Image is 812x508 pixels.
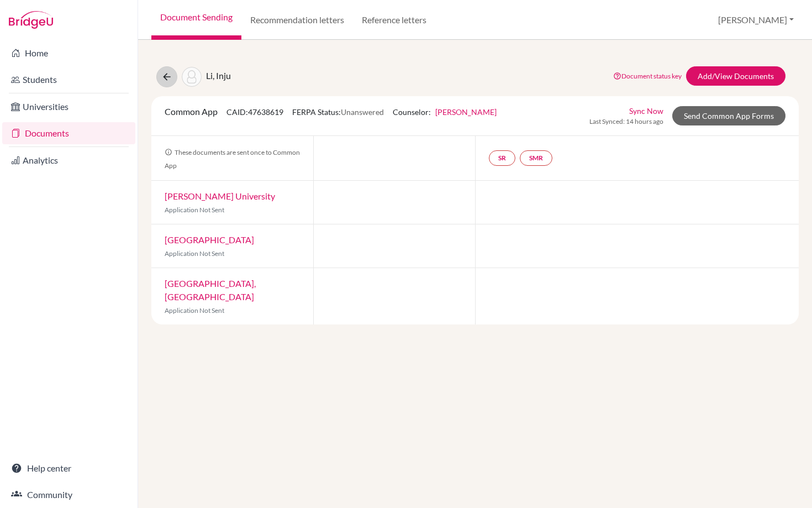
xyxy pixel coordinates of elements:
[9,11,53,29] img: Bridge-U
[713,9,799,30] button: [PERSON_NAME]
[165,306,224,315] span: Application Not Sent
[672,106,785,125] a: Send Common App Forms
[206,70,231,81] span: Li, Inju
[165,191,275,201] a: [PERSON_NAME] University
[2,149,135,171] a: Analytics
[589,117,663,127] span: Last Synced: 14 hours ago
[341,107,384,117] span: Unanswered
[2,69,135,91] a: Students
[393,107,497,117] span: Counselor:
[165,148,300,170] span: These documents are sent once to Common App
[165,249,224,258] span: Application Not Sent
[629,105,663,117] a: Sync Now
[165,206,224,214] span: Application Not Sent
[226,107,283,117] span: CAID: 47638619
[613,72,682,80] a: Document status key
[292,107,384,117] span: FERPA Status:
[165,278,256,302] a: [GEOGRAPHIC_DATA], [GEOGRAPHIC_DATA]
[2,42,135,64] a: Home
[686,66,785,86] a: Add/View Documents
[520,150,552,166] a: SMR
[489,150,515,166] a: SR
[165,106,218,117] span: Common App
[165,234,254,245] a: [GEOGRAPHIC_DATA]
[2,484,135,506] a: Community
[435,107,497,117] a: [PERSON_NAME]
[2,96,135,118] a: Universities
[2,122,135,144] a: Documents
[2,457,135,479] a: Help center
